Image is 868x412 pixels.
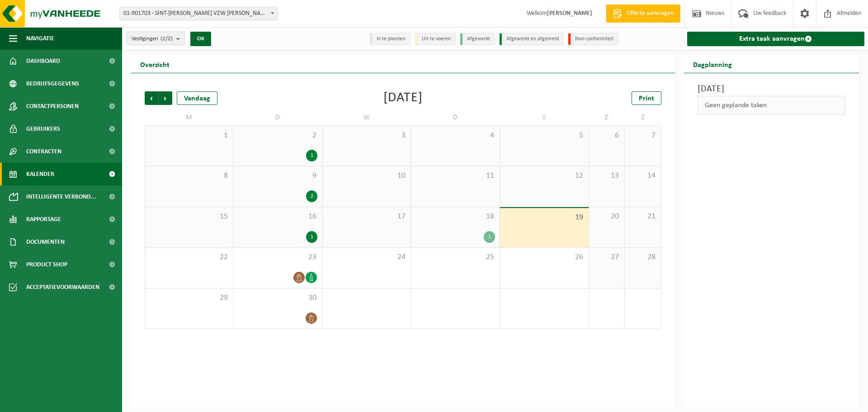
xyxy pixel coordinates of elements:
span: Intelligente verbond... [26,185,96,208]
span: Vestigingen [132,32,173,46]
span: 8 [150,171,229,181]
td: W [322,109,411,126]
span: 24 [327,252,406,262]
a: Offerte aanvragen [606,5,680,23]
td: V [500,109,589,126]
div: [DATE] [383,91,423,105]
span: Bedrijfsgegevens [26,72,79,95]
span: Rapportage [26,208,61,231]
td: M [145,109,234,126]
span: Documenten [26,231,65,253]
span: 20 [594,212,620,222]
span: Volgende [159,91,172,105]
li: In te plannen [370,33,410,45]
span: 7 [629,131,656,141]
span: 23 [238,252,318,262]
span: Product Shop [26,253,67,276]
span: 16 [238,212,318,222]
span: 2 [238,131,318,141]
span: Kalender [26,163,54,185]
span: Vorige [145,91,158,105]
span: 11 [416,171,495,181]
td: Z [625,109,661,126]
span: 01-901703 - SINT-JOZEF KLINIEK VZW PITTEM - PITTEM [120,7,277,20]
span: Print [639,95,654,102]
span: 27 [594,252,620,262]
span: 12 [505,171,584,181]
div: 1 [306,231,317,243]
div: 2 [306,190,317,202]
button: Vestigingen(2/2) [127,32,185,45]
span: 01-901703 - SINT-JOZEF KLINIEK VZW PITTEM - PITTEM [119,7,278,20]
span: Acceptatievoorwaarden [26,276,99,298]
span: Contactpersonen [26,95,79,118]
span: 17 [327,212,406,222]
h2: Overzicht [131,55,179,73]
li: Afgewerkt [460,33,495,45]
td: Z [589,109,625,126]
span: 28 [629,252,656,262]
span: 13 [594,171,620,181]
li: Uit te voeren [415,33,456,45]
a: Print [632,91,661,105]
td: D [234,109,323,126]
span: 22 [150,252,229,262]
span: 19 [505,213,584,223]
div: 1 [484,231,495,243]
span: 26 [505,252,584,262]
td: D [411,109,500,126]
span: 3 [327,131,406,141]
span: Contracten [26,140,61,163]
span: 18 [416,212,495,222]
span: 10 [327,171,406,181]
div: Vandaag [177,91,217,105]
span: Dashboard [26,50,60,72]
span: 15 [150,212,229,222]
a: Extra taak aanvragen [687,32,865,46]
span: 25 [416,252,495,262]
span: 29 [150,293,229,303]
strong: [PERSON_NAME] [547,10,592,17]
span: Gebruikers [26,118,60,140]
div: 1 [306,150,317,161]
div: Geen geplande taken [698,96,846,115]
span: 6 [594,131,620,141]
span: 1 [150,131,229,141]
h2: Dagplanning [684,55,741,73]
li: Non-conformiteit [568,33,618,45]
span: 9 [238,171,318,181]
li: Afgewerkt en afgemeld [500,33,564,45]
span: 30 [238,293,318,303]
span: 5 [505,131,584,141]
span: Navigatie [26,27,54,50]
count: (2/2) [160,36,173,42]
span: Offerte aanvragen [624,9,676,18]
span: 21 [629,212,656,222]
h3: [DATE] [698,82,846,96]
span: 4 [416,131,495,141]
button: OK [190,32,211,46]
span: 14 [629,171,656,181]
